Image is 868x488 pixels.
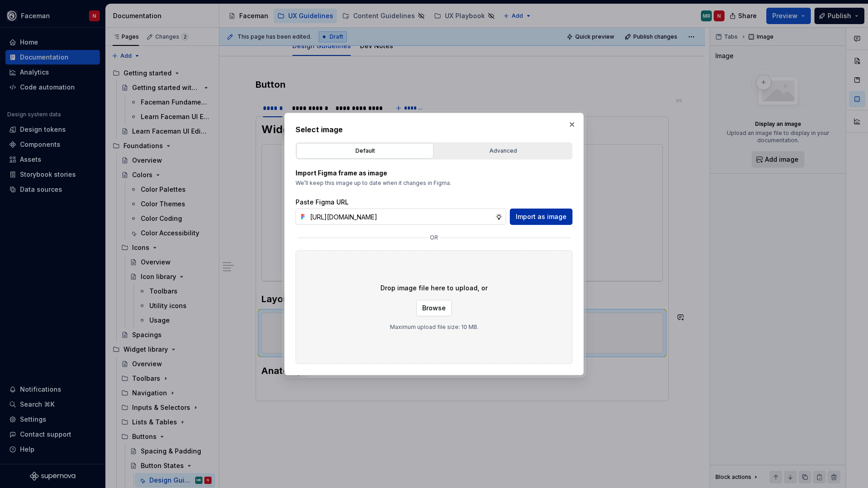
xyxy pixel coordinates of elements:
[422,304,446,313] span: Browse
[430,234,438,241] p: or
[296,179,572,187] p: We’ll keep this image up to date when it changes in Figma.
[516,212,567,221] span: Import as image
[380,284,488,293] p: Drop image file here to upload, or
[390,324,478,331] p: Maximum upload file size: 10 MB.
[300,146,430,155] div: Default
[296,169,572,178] p: Import Figma frame as image
[296,198,349,207] label: Paste Figma URL
[510,209,572,225] button: Import as image
[438,146,568,155] div: Advanced
[306,209,495,225] input: https://figma.com/file...
[416,300,452,316] button: Browse
[296,124,572,135] h2: Select image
